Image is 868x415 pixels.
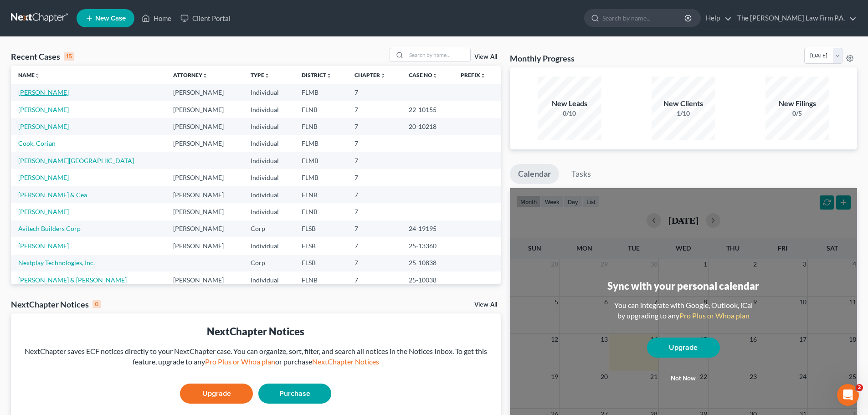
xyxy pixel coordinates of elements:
td: 7 [347,203,401,220]
h3: Monthly Progress [510,53,575,64]
td: Individual [243,118,294,135]
td: FLSB [294,255,348,272]
div: New Filings [765,98,829,109]
input: Search by name... [602,10,686,26]
a: Upgrade [647,338,720,358]
div: 1/10 [652,109,715,118]
a: NextChapter Notices [312,357,379,366]
a: Pro Plus or Whoa plan [679,311,750,320]
a: Nextplay Technologies, Inc. [18,259,95,266]
td: Individual [243,135,294,152]
button: Not now [647,369,720,388]
td: 7 [347,118,401,135]
td: FLMB [294,84,348,101]
a: Prefixunfold_more [461,72,486,78]
a: View All [474,302,497,308]
td: 7 [347,152,401,169]
td: FLNB [294,272,348,288]
td: 7 [347,255,401,272]
td: [PERSON_NAME] [166,84,243,101]
td: 7 [347,186,401,203]
td: 7 [347,84,401,101]
td: 24-19195 [401,220,453,237]
a: [PERSON_NAME] [18,174,69,181]
div: 0/5 [765,109,829,118]
div: 0 [92,300,101,308]
div: NextChapter Notices [18,324,493,338]
div: Sync with your personal calendar [607,279,759,293]
td: 22-10155 [401,101,453,118]
a: Calendar [510,164,559,184]
td: FLMB [294,169,348,186]
span: New Case [95,15,126,22]
a: Attorneyunfold_more [173,72,208,78]
a: Districtunfold_more [302,72,332,78]
div: 15 [64,52,74,61]
td: FLSB [294,220,348,237]
a: Typeunfold_more [251,72,270,78]
input: Search by name... [406,48,470,61]
i: unfold_more [35,73,40,78]
a: [PERSON_NAME] [18,242,69,250]
i: unfold_more [380,73,385,78]
i: unfold_more [326,73,332,78]
a: View All [474,54,497,60]
a: [PERSON_NAME] [18,106,69,113]
td: [PERSON_NAME] [166,169,243,186]
td: 7 [347,135,401,152]
td: 7 [347,101,401,118]
td: Corp [243,220,294,237]
td: 25-10038 [401,272,453,288]
td: FLNB [294,203,348,220]
div: 0/10 [538,109,601,118]
i: unfold_more [480,73,486,78]
iframe: Intercom live chat [837,384,859,406]
a: Nameunfold_more [18,72,40,78]
a: Tasks [563,164,599,184]
a: [PERSON_NAME][GEOGRAPHIC_DATA] [18,157,134,164]
i: unfold_more [264,73,270,78]
a: [PERSON_NAME] [18,88,69,96]
td: 7 [347,169,401,186]
td: Individual [243,203,294,220]
a: [PERSON_NAME] [18,123,69,130]
a: [PERSON_NAME] & [PERSON_NAME] [18,276,127,284]
i: unfold_more [432,73,438,78]
td: FLMB [294,152,348,169]
div: Recent Cases [11,51,74,62]
td: [PERSON_NAME] [166,118,243,135]
td: [PERSON_NAME] [166,203,243,220]
td: 7 [347,220,401,237]
td: 25-10838 [401,255,453,272]
td: [PERSON_NAME] [166,186,243,203]
td: FLNB [294,101,348,118]
td: Individual [243,101,294,118]
td: 25-13360 [401,237,453,254]
span: 2 [856,384,863,391]
a: Chapterunfold_more [354,72,385,78]
a: Purchase [258,384,331,404]
td: 20-10218 [401,118,453,135]
a: [PERSON_NAME] & Cea [18,191,87,199]
div: New Leads [538,98,601,109]
td: FLNB [294,118,348,135]
a: Cook, Corian [18,139,56,147]
td: [PERSON_NAME] [166,101,243,118]
a: [PERSON_NAME] [18,208,69,215]
a: Upgrade [180,384,253,404]
td: Individual [243,186,294,203]
td: Individual [243,272,294,288]
td: FLSB [294,237,348,254]
a: Help [701,10,732,26]
div: You can integrate with Google, Outlook, iCal by upgrading to any [611,300,756,321]
td: [PERSON_NAME] [166,220,243,237]
i: unfold_more [202,73,208,78]
td: [PERSON_NAME] [166,135,243,152]
td: Individual [243,237,294,254]
a: Client Portal [176,10,235,26]
td: FLMB [294,135,348,152]
a: Avitech Builders Corp [18,225,81,232]
a: The [PERSON_NAME] Law Firm P.A. [733,10,857,26]
a: Case Nounfold_more [409,72,438,78]
td: Individual [243,84,294,101]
